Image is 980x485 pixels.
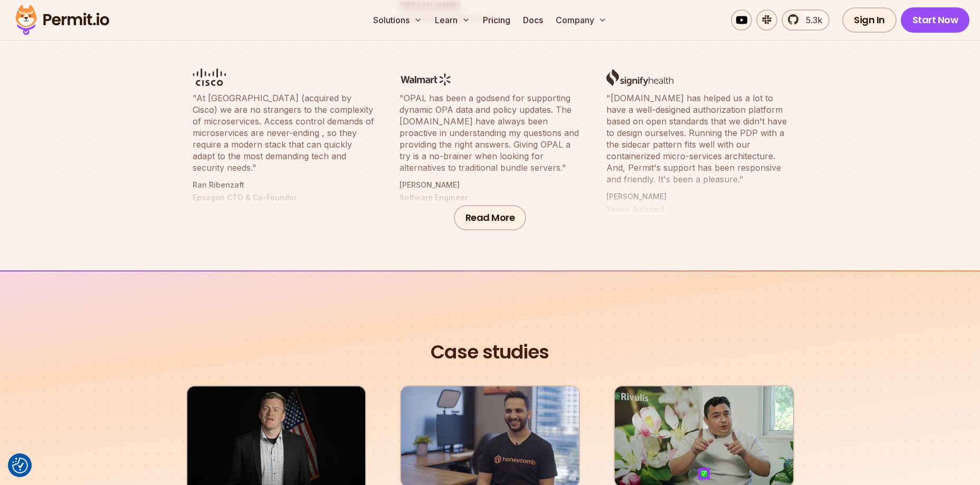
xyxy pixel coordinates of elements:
a: Start Now [901,7,970,33]
h2: Case studies [186,338,794,366]
button: Consent Preferences [12,458,28,473]
a: Sign In [842,7,897,33]
button: Company [551,9,611,31]
a: 5.3k [782,9,830,31]
button: Solutions [369,9,426,31]
blockquote: "OPAL has been a godsend for supporting dynamic OPA data and policy updates. The [DOMAIN_NAME] ha... [399,92,581,173]
img: logo [606,69,673,86]
img: logo [193,69,226,86]
button: Read More [454,205,527,230]
img: logo [399,73,453,86]
img: Permit logo [11,2,114,38]
img: Revisit consent button [12,458,28,473]
blockquote: "[DOMAIN_NAME] has helped us a lot to have a well-designed authorization platform based on open s... [606,92,788,185]
a: Pricing [479,9,515,31]
span: 5.3k [800,14,822,26]
blockquote: "At [GEOGRAPHIC_DATA] (acquired by Cisco) we are no strangers to the complexity of microservices.... [193,92,374,173]
a: Docs [519,9,547,31]
button: Learn [431,9,474,31]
